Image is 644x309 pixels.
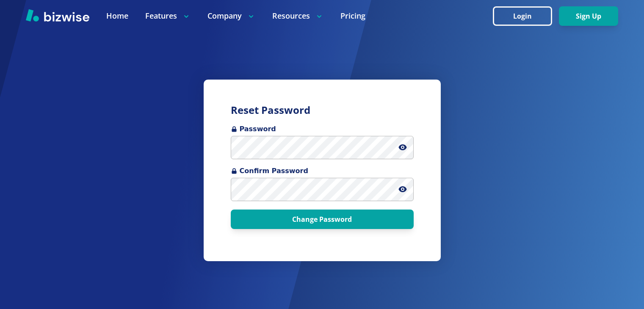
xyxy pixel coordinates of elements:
a: Pricing [340,11,365,21]
h3: Reset Password [231,103,414,117]
p: Company [207,11,255,21]
p: Resources [272,11,323,21]
button: Login [493,6,552,26]
button: Change Password [231,210,414,229]
img: Bizwise Logo [26,9,89,22]
a: Login [493,12,559,20]
span: Confirm Password [231,166,414,176]
a: Home [106,11,128,21]
span: Password [231,124,414,134]
button: Sign Up [559,6,618,26]
p: Features [145,11,191,21]
a: Sign Up [559,12,618,20]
